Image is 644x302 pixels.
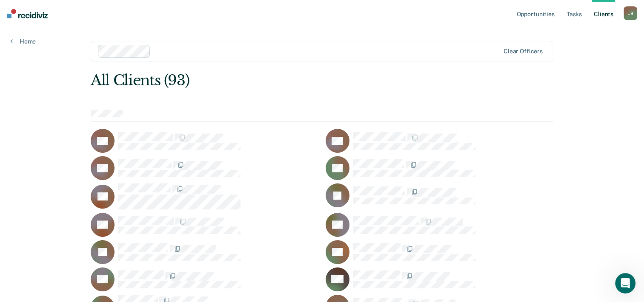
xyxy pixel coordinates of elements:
[624,6,637,20] div: L B
[7,9,48,18] img: Recidiviz
[504,48,543,55] div: Clear officers
[10,38,36,45] a: Home
[615,273,635,293] iframe: Intercom live chat
[91,72,461,89] div: All Clients (93)
[624,6,637,20] button: LB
